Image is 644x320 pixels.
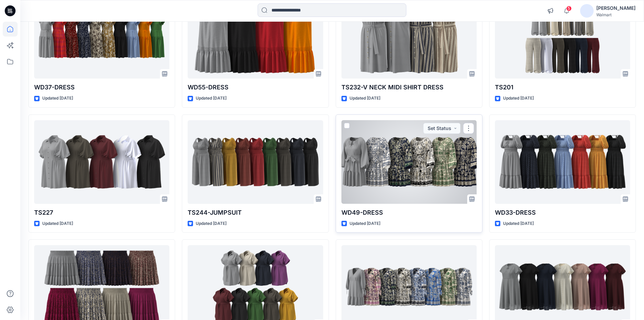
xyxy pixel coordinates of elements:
[42,220,73,227] p: Updated [DATE]
[350,220,380,227] p: Updated [DATE]
[42,95,73,102] p: Updated [DATE]
[596,12,636,17] div: Walmart
[341,208,477,217] p: WD49-DRESS
[341,83,477,92] p: TS232-V NECK MIDI SHIRT DRESS
[503,220,534,227] p: Updated [DATE]
[34,83,169,92] p: WD37-DRESS
[188,83,323,92] p: WD55-DRESS
[495,208,630,217] p: WD33-DRESS
[34,120,169,204] a: TS227
[350,95,380,102] p: Updated [DATE]
[566,6,572,11] span: 5
[188,208,323,217] p: TS244-JUMPSUIT
[503,95,534,102] p: Updated [DATE]
[196,220,226,227] p: Updated [DATE]
[196,95,226,102] p: Updated [DATE]
[596,4,636,12] div: [PERSON_NAME]
[580,4,594,18] img: avatar
[188,120,323,204] a: TS244-JUMPSUIT
[495,83,630,92] p: TS201
[341,120,477,204] a: WD49-DRESS
[34,208,169,217] p: TS227
[495,120,630,204] a: WD33-DRESS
